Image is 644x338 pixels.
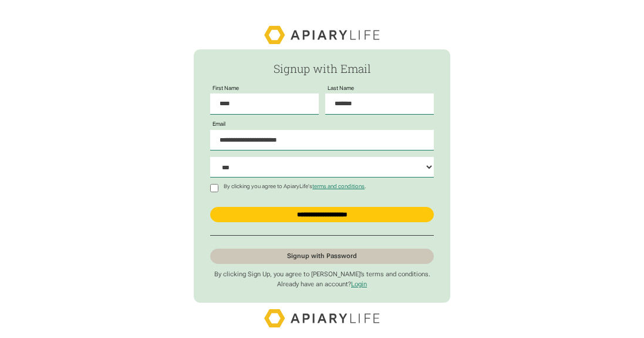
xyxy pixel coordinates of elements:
[210,85,242,91] label: First Name
[210,280,434,289] p: Already have an account?
[210,249,434,265] a: Signup with Password
[221,183,369,189] p: By clicking you agree to ApiaryLife's .
[351,280,367,288] a: Login
[210,270,434,279] p: By clicking Sign Up, you agree to [PERSON_NAME]’s terms and conditions.
[210,121,228,127] label: Email
[325,85,357,91] label: Last Name
[194,49,450,303] form: Passwordless Signup
[210,62,434,75] h2: Signup with Email
[312,183,365,189] a: terms and conditions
